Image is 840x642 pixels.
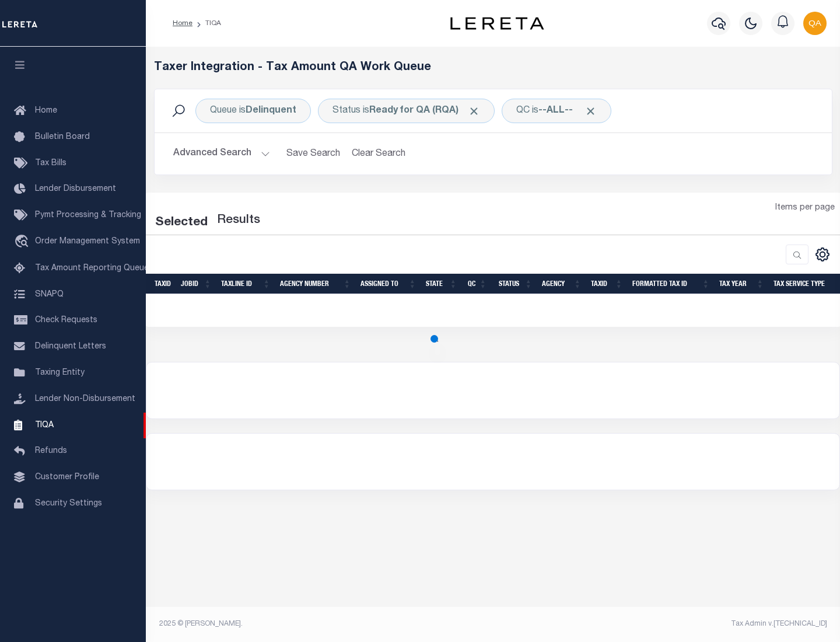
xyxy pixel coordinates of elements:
[347,142,411,165] button: Clear Search
[775,202,835,215] span: Items per page
[502,99,611,123] div: Click to Edit
[35,447,67,455] span: Refunds
[35,369,85,377] span: Taxing Entity
[715,274,769,294] th: Tax Year
[176,274,216,294] th: JobID
[450,17,544,30] img: logo-dark.svg
[150,619,494,629] div: 2025 © [PERSON_NAME].
[35,343,106,351] span: Delinquent Letters
[14,235,33,250] i: travel_explore
[421,274,462,294] th: State
[502,619,827,629] div: Tax Admin v.[TECHNICAL_ID]
[35,395,135,403] span: Lender Non-Disbursement
[35,500,102,508] span: Security Settings
[584,105,597,117] span: Click to Remove
[275,274,356,294] th: Agency Number
[35,421,54,429] span: TIQA
[628,274,715,294] th: Formatted Tax ID
[155,214,208,232] div: Selected
[195,99,311,123] div: Click to Edit
[279,142,347,165] button: Save Search
[35,238,140,246] span: Order Management System
[356,274,421,294] th: Assigned To
[173,142,270,165] button: Advanced Search
[35,185,116,193] span: Lender Disbursement
[468,105,480,117] span: Click to Remove
[35,159,66,168] span: Tax Bills
[803,12,827,35] img: svg+xml;base64,PHN2ZyB4bWxucz0iaHR0cDovL3d3dy53My5vcmcvMjAwMC9zdmciIHBvaW50ZXItZXZlbnRzPSJub25lIi...
[538,106,573,116] b: --ALL--
[35,473,99,481] span: Customer Profile
[537,274,586,294] th: Agency
[35,264,149,273] span: Tax Amount Reporting Queue
[216,274,275,294] th: TaxLine ID
[35,290,64,298] span: SNAPQ
[217,211,260,230] label: Results
[462,274,492,294] th: QC
[150,274,176,294] th: TaxID
[35,133,90,141] span: Bulletin Board
[35,107,57,115] span: Home
[318,99,495,123] div: Click to Edit
[35,211,141,219] span: Pymt Processing & Tracking
[192,18,221,29] li: TIQA
[369,106,480,116] b: Ready for QA (RQA)
[586,274,628,294] th: TaxID
[173,20,192,27] a: Home
[35,316,97,325] span: Check Requests
[154,61,832,75] h5: Taxer Integration - Tax Amount QA Work Queue
[492,274,537,294] th: Status
[246,106,296,116] b: Delinquent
